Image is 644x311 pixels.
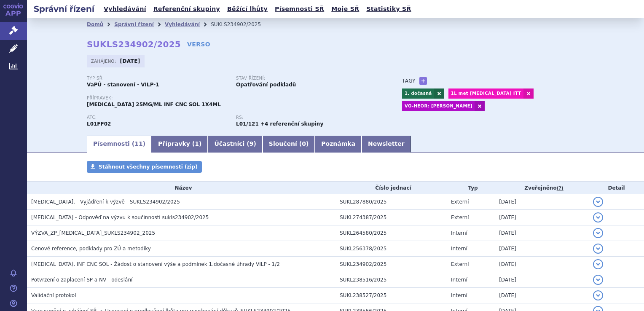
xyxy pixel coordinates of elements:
[495,194,589,210] td: [DATE]
[120,58,140,64] strong: [DATE]
[593,290,603,300] button: detail
[211,18,272,31] li: SUKLS234902/2025
[87,96,385,101] p: Přípravek:
[91,58,118,64] span: Zahájeno:
[165,21,200,27] a: Vyhledávání
[495,210,589,225] td: [DATE]
[260,121,323,127] strong: +4 referenční skupiny
[114,21,154,27] a: Správní řízení
[195,140,199,147] span: 1
[451,292,467,298] span: Interní
[448,88,523,99] a: 1L met [MEDICAL_DATA] ITT
[87,115,228,120] p: ATC:
[335,182,447,194] th: Číslo jednací
[101,3,149,15] a: Vyhledávání
[593,228,603,238] button: detail
[451,230,467,236] span: Interní
[402,88,434,99] a: 1. dočasná
[335,194,447,210] td: SUKL287880/2025
[208,136,262,153] a: Účastníci (9)
[87,76,228,81] p: Typ SŘ:
[31,199,180,205] span: KEYTRUDA, - Vyjádření k výzvě - SUKLS234902/2025
[593,197,603,207] button: detail
[335,210,447,225] td: SUKL274387/2025
[134,140,142,147] span: 11
[263,136,315,153] a: Sloučení (0)
[87,82,159,88] strong: VaPÚ - stanovení - VILP-1
[152,136,208,153] a: Přípravky (1)
[593,259,603,269] button: detail
[402,76,416,86] h3: Tagy
[495,241,589,257] td: [DATE]
[593,244,603,254] button: detail
[589,182,644,194] th: Detail
[495,257,589,272] td: [DATE]
[31,292,76,298] span: Validační protokol
[335,225,447,241] td: SUKL264580/2025
[236,82,296,88] strong: Opatřování podkladů
[495,182,589,194] th: Zveřejněno
[335,241,447,257] td: SUKL256378/2025
[31,277,132,283] span: Potvrzení o zaplacení SP a NV - odeslání
[451,199,469,205] span: Externí
[495,288,589,303] td: [DATE]
[419,77,427,85] a: +
[447,182,495,194] th: Typ
[557,185,563,191] abbr: (?)
[87,102,221,107] span: [MEDICAL_DATA] 25MG/ML INF CNC SOL 1X4ML
[87,39,181,49] strong: SUKLS234902/2025
[335,257,447,272] td: SUKL234902/2025
[31,246,151,252] span: Cenové reference, podklady pro ZÚ a metodiky
[272,3,327,15] a: Písemnosti SŘ
[451,277,467,283] span: Interní
[31,214,209,220] span: KEYTRUDA - Odpověď na výzvu k součinnosti sukls234902/2025
[99,164,198,170] span: Stáhnout všechny písemnosti (zip)
[27,3,101,15] h2: Správní řízení
[329,3,362,15] a: Moje SŘ
[151,3,223,15] a: Referenční skupiny
[495,225,589,241] td: [DATE]
[315,136,362,153] a: Poznámka
[451,214,469,220] span: Externí
[236,121,259,127] strong: pembrolizumab
[87,21,103,27] a: Domů
[402,101,475,111] a: VO-HEOR: [PERSON_NAME]
[362,136,411,153] a: Newsletter
[335,288,447,303] td: SUKL238527/2025
[31,230,155,236] span: VÝZVA_ZP_KEYTRUDA_SUKLS234902_2025
[451,261,469,267] span: Externí
[31,261,280,267] span: KEYTRUDA, INF CNC SOL - Žádost o stanovení výše a podmínek 1.dočasné úhrady VILP - 1/2
[187,40,210,48] a: VERSO
[87,136,152,153] a: Písemnosti (11)
[364,3,413,15] a: Statistiky SŘ
[236,76,377,81] p: Stav řízení:
[495,272,589,288] td: [DATE]
[236,115,377,120] p: RS:
[250,140,254,147] span: 9
[593,212,603,223] button: detail
[335,272,447,288] td: SUKL238516/2025
[451,246,467,252] span: Interní
[27,182,335,194] th: Název
[87,121,111,127] strong: PEMBROLIZUMAB
[593,275,603,285] button: detail
[225,3,270,15] a: Běžící lhůty
[87,161,202,173] a: Stáhnout všechny písemnosti (zip)
[302,140,306,147] span: 0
